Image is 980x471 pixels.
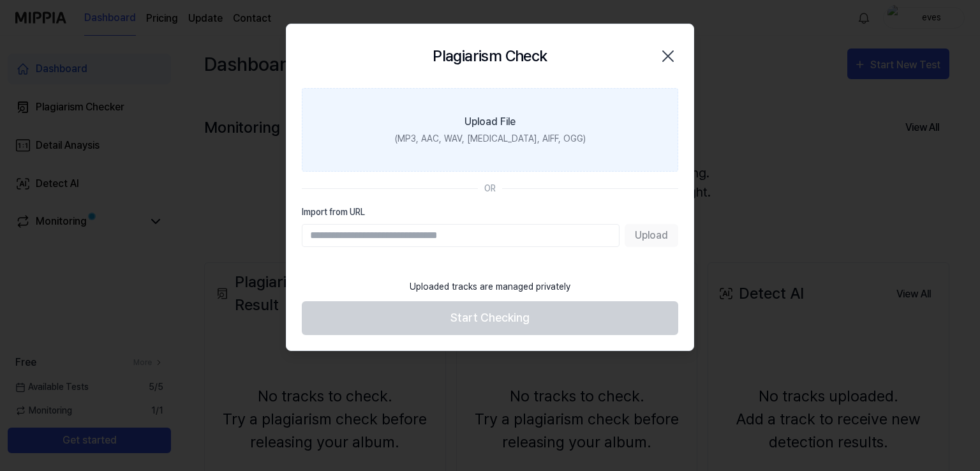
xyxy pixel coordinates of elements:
h2: Plagiarism Check [433,45,547,68]
label: Import from URL [302,206,678,219]
div: Uploaded tracks are managed privately [402,273,578,301]
div: (MP3, AAC, WAV, [MEDICAL_DATA], AIFF, OGG) [395,132,586,146]
div: Upload File [464,114,516,130]
div: OR [484,182,496,195]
